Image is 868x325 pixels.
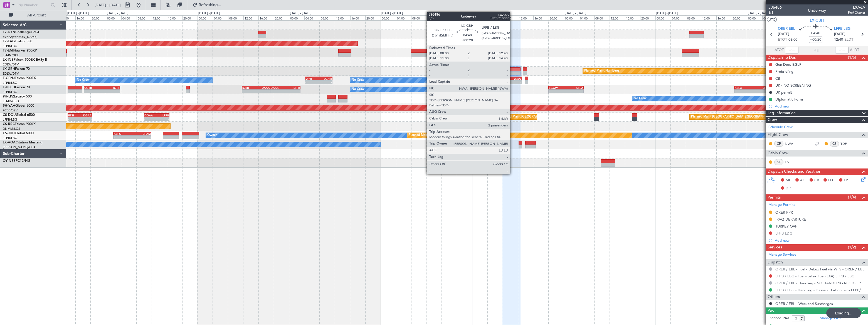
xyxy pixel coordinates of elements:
a: Manage PAX [820,316,841,321]
span: FP [844,178,848,183]
a: ORER / EBL - Handling - NO HANDLING REQD ORER/EBL [775,281,865,285]
div: UK - NO SCREENING [775,83,811,88]
a: FCBB/BZV [3,108,18,113]
span: LX-INB [3,58,14,62]
div: [DATE] - [DATE] [473,11,494,16]
div: 04:00 [121,15,137,20]
a: T7-EAGLFalcon 8X [3,40,32,43]
span: CS-JHH [3,132,15,135]
div: RJBB [242,86,256,89]
div: Planned Maint Nurnberg [584,67,619,75]
div: KSFO [114,132,132,135]
div: 12:00 [152,15,167,20]
span: ETOT [778,37,787,43]
div: UAAA [271,86,285,89]
div: 00:00 [198,15,213,20]
span: Pref Charter [848,10,865,15]
span: Refreshing... [198,3,222,7]
div: 04:00 [671,15,686,20]
div: KSEA [566,86,583,89]
div: Owner [207,131,217,140]
div: - [566,90,583,93]
div: DGAA [144,114,157,117]
span: 536486 [768,4,782,10]
div: 12:00 [701,15,716,20]
div: UCFM [319,77,332,80]
div: [DATE] - [DATE] [656,11,678,16]
div: - [507,80,522,84]
span: LX-AOA [3,141,16,144]
div: 04:00 [762,15,778,20]
div: 12:00 [60,15,75,20]
div: LFPB [752,86,769,89]
div: CS [830,141,839,147]
a: LFMD/CEQ [3,99,19,103]
div: - [242,90,256,93]
span: LFPB LBG [834,26,850,32]
div: 20:00 [91,15,106,20]
div: 08:00 [686,15,701,20]
div: UAAA [256,86,270,89]
div: Add new [775,104,865,109]
span: 08:00 [788,37,797,43]
div: No Crew [634,94,647,103]
div: [DATE] - [DATE] [107,11,128,16]
span: [DATE] [778,31,789,37]
a: CS-JHHGlobal 6000 [3,132,34,135]
div: - [752,90,769,93]
span: (1/2) [848,244,856,250]
a: TDP [840,141,853,146]
span: Pax [768,307,774,314]
div: 20:00 [732,15,747,20]
a: LIV [785,160,797,165]
div: KSEA [735,86,752,89]
span: 9H-YAA [3,104,15,107]
div: 20:00 [640,15,655,20]
span: Flight Crew [768,132,788,138]
a: 9H-YAAGlobal 5000 [3,104,34,107]
div: - [68,117,80,121]
span: T7-DYN [3,31,15,34]
a: LFMN/NCE [3,53,19,57]
div: No Crew [77,76,90,84]
a: LFPB/LBG [3,118,17,122]
div: 04:00 [396,15,411,20]
div: EGGW [549,86,566,89]
span: CS-DOU [3,113,16,117]
div: - [285,90,300,93]
span: F-GPNJ [3,77,15,80]
a: F-HECDFalcon 7X [3,86,30,89]
a: LX-AOACitation Mustang [3,141,43,144]
div: 16:00 [75,15,91,20]
span: CR [814,178,819,183]
a: CS-RRCFalcon 900LX [3,123,36,126]
span: 04:40 [811,31,820,36]
span: T7-EMI [3,49,14,52]
span: CS-RRC [3,123,15,126]
span: LX-GBH [810,18,824,23]
span: ATOT [775,47,784,53]
div: LFPB LDG [775,231,792,236]
div: [DATE] - [DATE] [198,11,220,16]
div: IRAQ DEPARTURE [775,217,806,222]
div: 04:00 [487,15,503,20]
div: [DATE] - [DATE] [565,11,586,16]
span: Others [768,294,780,300]
a: 9H-LPZLegacy 500 [3,95,32,98]
div: - [319,80,332,84]
div: - [735,90,752,93]
div: LSGG [507,77,522,80]
div: Prebriefing [775,69,793,74]
div: ISP [774,159,783,165]
a: OY-NBSPC12/NG [3,159,30,163]
div: CP [774,141,783,147]
div: - [80,117,92,121]
div: 20:00 [182,15,198,20]
a: LFPB/LBG [3,44,17,48]
div: 00:00 [106,15,121,20]
div: EHAM [132,132,151,135]
div: 08:00 [137,15,152,20]
label: Planned PAX [768,316,789,321]
span: Crew [768,117,777,123]
a: Manage Permits [768,202,795,208]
